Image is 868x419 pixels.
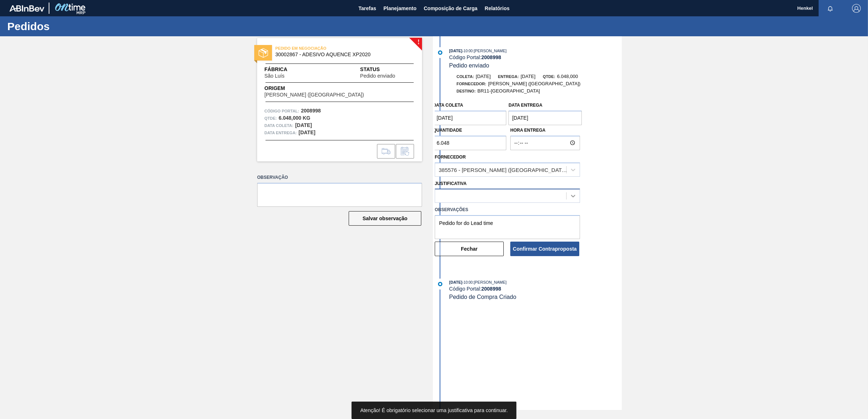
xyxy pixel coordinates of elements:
img: status [259,48,268,58]
button: Notificações [819,3,842,13]
img: TNhmsLtSVTkK8tSr43FrP2fwEKptu5GPRR3wAAAABJRU5ErkJggg== [9,5,44,12]
strong: [DATE] [299,130,315,135]
span: [DATE] [520,74,535,79]
div: Ir para Composição de Carga [377,144,395,159]
strong: 2008998 [481,54,501,60]
span: PEDIDO EM NEGOCIAÇÃO [275,45,377,52]
strong: 2008998 [301,108,321,114]
span: Qtde : [264,115,277,122]
textarea: Pedido for do Lead time [435,215,580,239]
span: - 10:00 [462,49,472,53]
span: Fornecedor: [457,82,486,86]
label: Observações [435,205,580,215]
img: Logout [852,4,861,13]
span: Coleta: [457,74,474,79]
span: : [PERSON_NAME] [472,49,507,53]
strong: 2008998 [481,286,501,292]
button: Confirmar Contraproposta [510,242,579,256]
span: [PERSON_NAME] ([GEOGRAPHIC_DATA]) [488,81,581,86]
span: Planejamento [384,4,417,13]
span: Pedido enviado [360,73,396,79]
span: Destino: [457,89,476,93]
button: Fechar [435,242,504,256]
span: Código Portal: [264,107,299,115]
img: atual [438,282,442,286]
span: Relatórios [485,4,510,13]
div: Informar alteração no pedido [396,144,414,159]
span: : [PERSON_NAME] [472,280,507,284]
span: [DATE] [449,49,462,53]
span: Composição de Carga [424,4,478,13]
label: Data entrega [508,103,542,108]
span: Entrega: [498,74,519,79]
span: Pedido de Compra Criado [449,294,516,300]
strong: [DATE] [295,122,312,128]
img: atual [438,50,442,55]
label: Observação [257,172,422,183]
h1: Pedidos [7,22,136,30]
span: Fábrica [264,66,307,73]
strong: 6.048,000 KG [279,115,310,121]
span: Atenção! É obrigatório selecionar uma justificativa para continuar. [360,407,508,413]
span: 30002867 - ADESIVO AQUENCE XP2020 [275,52,407,57]
span: [PERSON_NAME] ([GEOGRAPHIC_DATA]) [264,92,364,98]
input: dd/mm/yyyy [508,111,582,125]
span: - 10:00 [462,280,472,284]
span: BR11-[GEOGRAPHIC_DATA] [478,88,540,94]
button: Salvar observação [349,211,421,226]
label: Justificativa [435,181,467,186]
div: 385576 - [PERSON_NAME] ([GEOGRAPHIC_DATA]) [439,167,567,173]
span: 6.048,000 [557,74,578,79]
span: Qtde: [543,74,555,79]
span: [DATE] [476,74,491,79]
label: Quantidade [433,128,462,133]
span: Data entrega: [264,129,297,136]
span: Tarefas [358,4,376,13]
input: dd/mm/yyyy [433,111,506,125]
label: Data coleta [433,103,463,108]
span: Origem [264,85,385,92]
span: Data coleta: [264,122,293,129]
span: [DATE] [449,280,462,284]
div: Código Portal: [449,286,622,292]
span: Pedido enviado [449,62,489,69]
label: Fornecedor [435,155,466,160]
div: Código Portal: [449,54,622,60]
label: Hora Entrega [510,125,580,136]
span: São Luís [264,73,284,79]
span: Status [360,66,415,73]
